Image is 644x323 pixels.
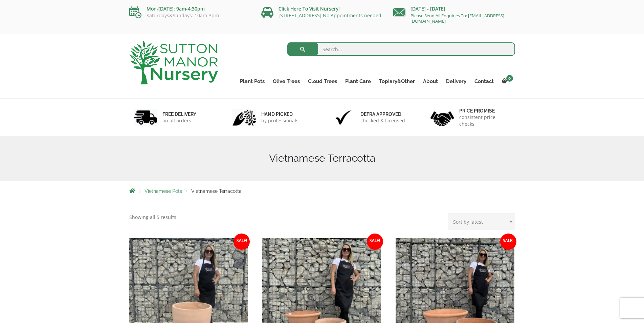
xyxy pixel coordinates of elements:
[360,111,405,117] h6: Defra approved
[145,188,182,194] a: Vietnamese Pots
[419,77,442,86] a: About
[279,5,340,12] a: Click Here To Visit Nursery!
[129,188,515,194] nav: Breadcrumbs
[442,77,470,86] a: Delivery
[459,108,511,114] h6: Price promise
[129,213,176,221] p: Showing all 5 results
[498,77,515,86] a: 0
[367,234,383,250] span: Sale!
[500,234,516,250] span: Sale!
[129,152,515,164] h1: Vietnamese Terracotta
[232,109,256,126] img: 2.jpg
[410,13,504,24] a: Please Send All Enquiries To: [EMAIL_ADDRESS][DOMAIN_NAME]
[134,109,157,126] img: 1.jpg
[304,77,341,86] a: Cloud Trees
[191,188,242,194] span: Vietnamese Terracotta
[448,213,515,230] select: Shop order
[360,117,405,124] p: checked & Licensed
[470,77,498,86] a: Contact
[506,75,513,82] span: 0
[332,109,355,126] img: 3.jpg
[341,77,375,86] a: Plant Care
[129,5,251,13] p: Mon-[DATE]: 9am-4:30pm
[261,111,298,117] h6: hand picked
[261,117,298,124] p: by professionals
[162,111,196,117] h6: FREE DELIVERY
[459,114,511,127] p: consistent price checks
[287,42,515,56] input: Search...
[234,234,250,250] span: Sale!
[393,5,515,13] p: [DATE] - [DATE]
[162,117,196,124] p: on all orders
[279,12,381,19] a: [STREET_ADDRESS] No Appointments needed
[129,13,251,18] p: Saturdays&Sundays: 10am-3pm
[129,41,218,84] img: logo
[375,77,419,86] a: Topiary&Other
[430,107,454,128] img: 4.jpg
[236,77,269,86] a: Plant Pots
[269,77,304,86] a: Olive Trees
